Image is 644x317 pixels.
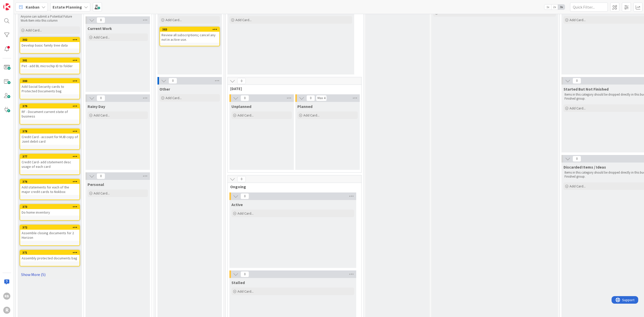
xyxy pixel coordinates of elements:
[20,154,79,159] div: 377
[20,159,79,170] div: Credit Card- add statement desc usage of each card
[20,250,80,266] a: 371Assembly protected documents bag
[160,32,219,43] div: Review all subscriptions; cancel any not in active use.
[237,289,254,294] span: Add Card...
[573,156,581,162] span: 0
[20,255,79,261] div: Assembly protected documents bag
[20,104,79,120] div: 379RF - Document current state of business
[563,87,609,92] span: Started But Not Finished
[20,78,80,99] a: 380Add Social Security cards to Protected Documents bag
[169,78,177,84] span: 0
[231,104,251,109] span: Unplanned
[20,83,79,94] div: Add Social Security cards to Protected Documents bag
[20,42,79,49] div: Develop basic family tree data
[94,35,110,39] span: Add Card...
[230,86,355,91] span: Today
[237,176,246,182] span: 0
[20,179,79,195] div: 376Add statements for each of the major credit cards to Nokbox
[97,17,105,23] span: 0
[26,28,42,32] span: Add Card...
[230,184,355,189] span: Ongoing
[3,307,10,314] div: R
[231,280,245,285] span: Stalled
[94,113,110,117] span: Add Card...
[20,225,79,230] div: 372
[439,11,455,15] span: Add Card...
[20,230,79,241] div: Assemble closing documents for 2 Horizon
[231,202,243,207] span: Active
[20,58,79,69] div: 381Pet - add BL microchip ID to folder
[20,79,79,94] div: 380Add Social Security cards to Protected Documents bag
[26,4,39,10] span: Kanban
[20,154,80,175] a: 377Credit Card- add statement desc usage of each card
[317,97,325,99] div: Max 4
[20,129,79,145] div: 378Credit Card - account for MJB copy of Joint debit card
[159,87,170,92] span: Other
[160,27,219,32] div: 383
[20,108,79,120] div: RF - Document current state of business
[20,104,79,108] div: 379
[237,113,254,117] span: Add Card...
[97,95,105,101] span: 0
[20,250,79,255] div: 371
[22,180,79,183] div: 376
[20,154,79,170] div: 377Credit Card- add statement desc usage of each card
[558,5,565,10] span: 3x
[20,204,80,221] a: 373Do home inventory
[22,226,79,229] div: 372
[21,15,79,23] p: Anyone can submit a Potential Future Work Item into this column
[166,96,182,100] span: Add Card...
[20,225,80,246] a: 372Assemble closing documents for 2 Horizon
[237,78,246,84] span: 0
[20,129,80,150] a: 378Credit Card - account for MJB copy of Joint debit card
[20,184,79,195] div: Add statements for each of the major credit cards to Nokbox
[20,209,79,216] div: Do home inventory
[551,5,558,10] span: 2x
[162,28,219,31] div: 383
[20,37,79,49] div: 382Develop basic family tree data
[20,205,79,209] div: 373
[22,79,79,83] div: 380
[22,104,79,108] div: 379
[20,179,80,200] a: 376Add statements for each of the major credit cards to Nokbox
[573,78,581,84] span: 0
[22,38,79,42] div: 382
[3,293,10,300] div: RB
[11,1,23,7] span: Support
[20,79,79,83] div: 380
[22,251,79,254] div: 371
[303,113,319,117] span: Add Card...
[20,205,79,216] div: 373Do home inventory
[297,104,312,109] span: Planned
[20,63,79,69] div: Pet - add BL microchip ID to folder
[88,26,112,31] span: Current Work
[306,95,315,101] span: 0
[20,134,79,145] div: Credit Card - account for MJB copy of Joint debit card
[20,129,79,134] div: 378
[94,191,110,195] span: Add Card...
[570,184,586,188] span: Add Card...
[20,58,79,63] div: 381
[240,193,249,199] span: 0
[159,27,220,46] a: 383Review all subscriptions; cancel any not in active use.
[544,5,551,10] span: 1x
[20,37,79,42] div: 382
[570,106,586,110] span: Add Card...
[97,173,105,179] span: 0
[88,182,104,187] span: Personal
[22,59,79,62] div: 381
[20,37,80,54] a: 382Develop basic family tree data
[20,58,80,74] a: 381Pet - add BL microchip ID to folder
[20,270,80,279] a: Show More (5)
[22,155,79,158] div: 377
[570,3,608,12] input: Quick Filter...
[235,18,252,22] span: Add Card...
[20,179,79,184] div: 376
[22,205,79,209] div: 373
[88,104,105,109] span: Rainy Day
[20,250,79,261] div: 371Assembly protected documents bag
[570,18,586,22] span: Add Card...
[160,27,219,43] div: 383Review all subscriptions; cancel any not in active use.
[20,103,80,125] a: 379RF - Document current state of business
[22,130,79,133] div: 378
[240,271,249,277] span: 0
